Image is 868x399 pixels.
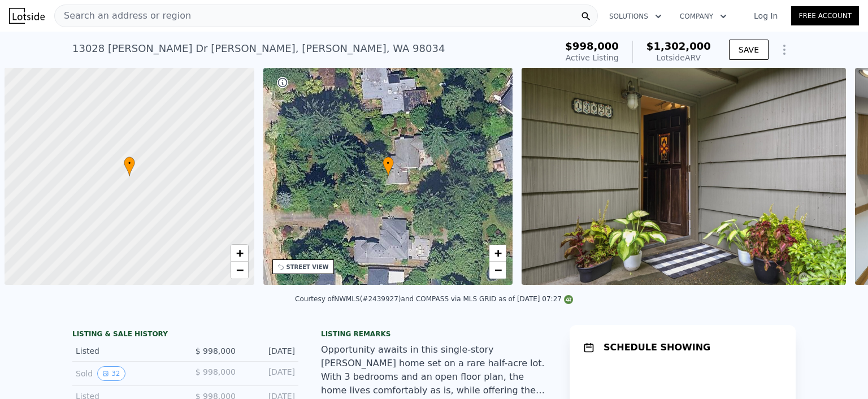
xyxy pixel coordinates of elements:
span: + [236,246,243,260]
a: Zoom out [231,262,248,279]
span: $1,302,000 [646,40,711,52]
a: Log In [740,10,791,21]
button: Show Options [773,38,796,61]
div: STREET VIEW [287,263,329,271]
span: • [383,158,394,168]
h1: SCHEDULE SHOWING [604,341,710,354]
span: − [494,263,502,277]
span: Search an address or region [55,9,191,23]
div: Courtesy of NWMLS (#2439927) and COMPASS via MLS GRID as of [DATE] 07:27 [295,295,573,303]
div: Lotside ARV [646,52,711,63]
button: Solutions [600,6,671,27]
div: Listing remarks [321,329,547,339]
span: Active Listing [566,53,619,62]
img: Lotside [9,8,45,24]
a: Zoom in [231,245,248,262]
a: Zoom in [489,245,506,262]
div: Opportunity awaits in this single-story [PERSON_NAME] home set on a rare half-acre lot. With 3 be... [321,343,547,397]
button: SAVE [729,40,769,60]
span: $998,000 [565,40,619,52]
span: − [236,263,243,277]
div: Sold [76,366,176,381]
div: LISTING & SALE HISTORY [72,329,298,341]
img: Sale: 169840840 Parcel: 98007961 [522,68,846,285]
img: NWMLS Logo [564,295,573,304]
span: $ 998,000 [196,367,236,376]
span: • [124,158,135,168]
a: Zoom out [489,262,506,279]
div: Listed [76,345,176,357]
span: + [494,246,502,260]
div: [DATE] [245,345,295,357]
div: • [124,157,135,176]
button: View historical data [97,366,125,381]
span: $ 998,000 [196,346,236,355]
div: [DATE] [245,366,295,381]
div: • [383,157,394,176]
a: Free Account [791,6,859,25]
button: Company [671,6,736,27]
div: 13028 [PERSON_NAME] Dr [PERSON_NAME] , [PERSON_NAME] , WA 98034 [72,41,445,57]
